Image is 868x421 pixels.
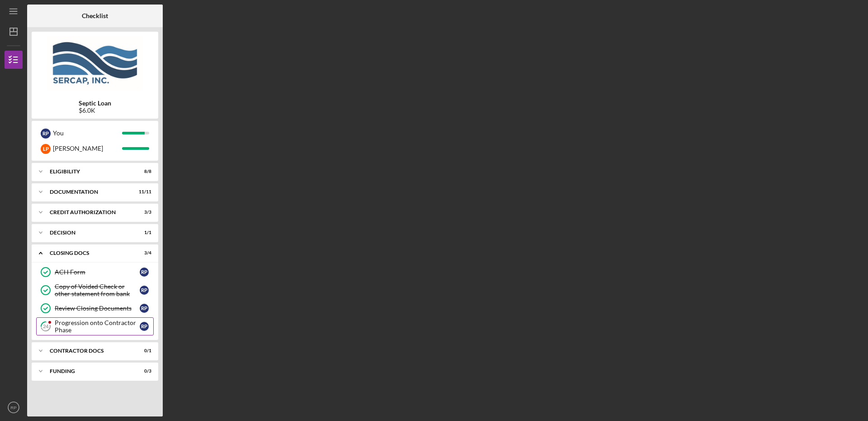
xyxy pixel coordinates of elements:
div: R P [140,304,149,313]
a: Review Closing DocumentsRP [36,299,154,317]
div: Contractor Docs [50,348,129,354]
div: CLOSING DOCS [50,250,129,256]
div: 1 / 1 [135,230,151,235]
div: Copy of Voided Check or other statement from bank [55,283,140,297]
a: ACH FormRP [36,263,154,281]
div: Documentation [50,189,129,195]
div: L P [41,144,51,154]
div: [PERSON_NAME] [53,141,122,156]
div: R P [41,129,51,139]
button: RP [5,398,23,416]
div: Funding [50,368,129,374]
div: Decision [50,230,129,235]
div: 11 / 11 [135,189,151,195]
div: Eligibility [50,169,129,174]
div: ACH Form [55,268,140,276]
a: Copy of Voided Check or other statement from bankRP [36,281,154,299]
div: R P [140,322,149,331]
div: 3 / 4 [135,250,151,256]
tspan: 24 [43,324,49,330]
div: CREDIT AUTHORIZATION [50,210,129,215]
div: Progression onto Contractor Phase [55,319,140,334]
b: Checklist [82,12,108,19]
div: R P [140,268,149,277]
div: 3 / 3 [135,210,151,215]
a: 24Progression onto Contractor PhaseRP [36,317,154,335]
b: Septic Loan [79,100,111,107]
div: You [53,125,122,141]
img: Product logo [32,36,158,91]
div: 0 / 1 [135,348,151,354]
div: $6.0K [79,107,111,114]
div: Review Closing Documents [55,305,140,312]
div: 8 / 8 [135,169,151,174]
div: 0 / 3 [135,368,151,374]
text: RP [10,405,16,410]
div: R P [140,286,149,295]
